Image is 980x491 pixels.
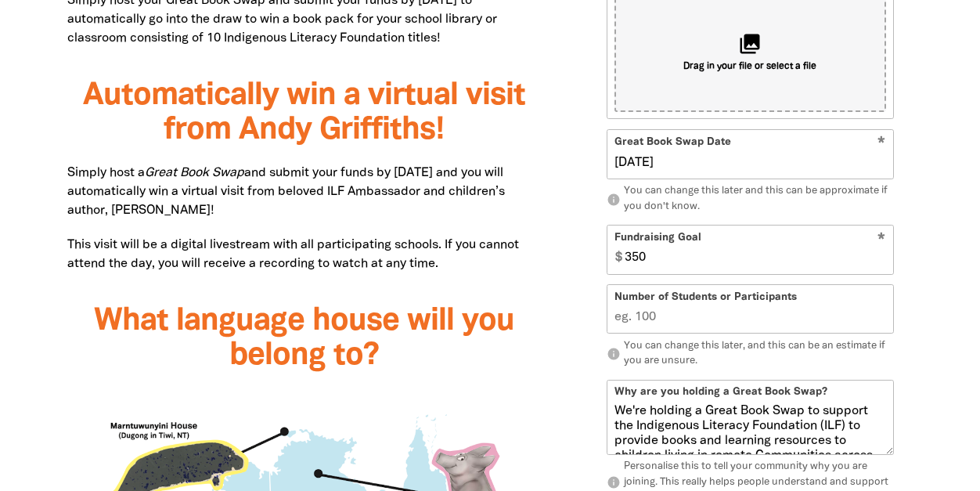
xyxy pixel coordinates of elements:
[738,33,762,56] i: collections
[67,164,541,220] p: Simply host a and submit your funds by [DATE] and you will automatically win a virtual visit from...
[877,137,885,152] i: Required
[94,307,514,370] span: What language house will you belong to?
[607,185,894,215] p: You can change this later and this can be approximate if you don't know.
[67,236,541,273] p: This visit will be a digital livestream with all participating schools. If you cannot attend the ...
[618,226,893,274] input: eg. 350
[607,339,894,370] p: You can change this later, and this can be an estimate if you are unsure.
[145,168,244,179] em: Great Book Swap
[607,193,621,207] i: info
[607,476,621,490] i: info
[607,348,621,362] i: info
[83,81,525,145] span: Automatically win a virtual visit from Andy Griffiths!
[607,404,893,454] textarea: We're holding a Great Book Swap to support the Indigenous Literacy Foundation (ILF) to provide bo...
[607,226,622,274] span: $
[683,61,816,74] span: Drag in your file or select a file
[614,154,887,171] input: Great Book Swap Date DD/MM/YYYY
[607,286,893,334] input: eg. 100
